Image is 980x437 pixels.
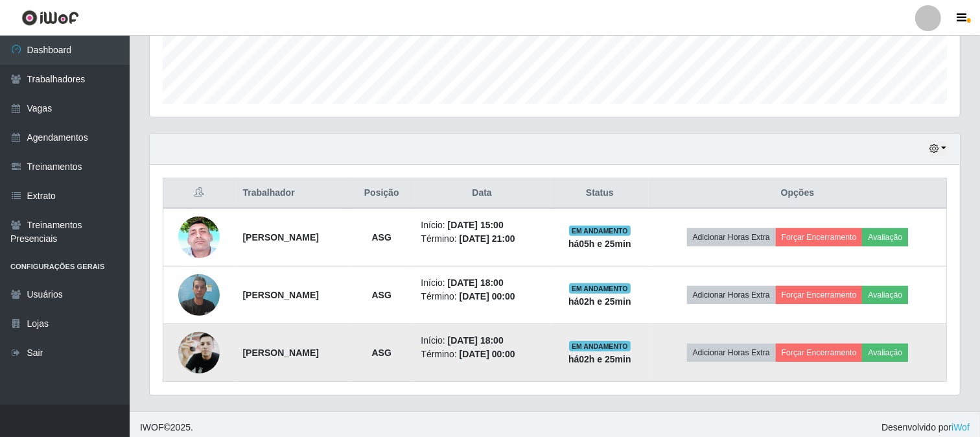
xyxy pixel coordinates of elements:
[951,422,970,432] a: iWof
[21,10,79,26] img: CoreUI Logo
[568,239,631,249] strong: há 05 h e 25 min
[569,226,631,236] span: EM ANDAMENTO
[776,228,863,246] button: Forçar Encerramento
[862,228,908,246] button: Avaliação
[178,191,220,283] img: 1747667831516.jpeg
[235,178,350,209] th: Trabalhador
[568,354,631,364] strong: há 02 h e 25 min
[460,233,515,244] time: [DATE] 21:00
[372,290,391,300] strong: ASG
[243,232,319,242] strong: [PERSON_NAME]
[372,348,391,358] strong: ASG
[776,344,863,362] button: Forçar Encerramento
[372,232,391,242] strong: ASG
[421,218,542,232] li: Início:
[178,325,220,381] img: 1730639416659.jpeg
[448,278,504,288] time: [DATE] 18:00
[140,421,193,434] span: © 2025 .
[687,286,776,304] button: Adicionar Horas Extra
[649,178,947,209] th: Opções
[460,349,515,359] time: [DATE] 00:00
[551,178,649,209] th: Status
[350,178,413,209] th: Posição
[448,335,504,346] time: [DATE] 18:00
[413,178,550,209] th: Data
[862,286,908,304] button: Avaliação
[687,228,776,246] button: Adicionar Horas Extra
[569,341,631,351] span: EM ANDAMENTO
[569,283,631,294] span: EM ANDAMENTO
[421,348,542,361] li: Término:
[421,290,542,303] li: Término:
[243,290,319,300] strong: [PERSON_NAME]
[421,276,542,290] li: Início:
[881,421,970,434] span: Desenvolvido por
[178,267,220,322] img: 1754604170144.jpeg
[243,348,319,358] strong: [PERSON_NAME]
[421,232,542,246] li: Término:
[140,422,164,432] span: IWOF
[421,334,542,348] li: Início:
[568,296,631,307] strong: há 02 h e 25 min
[862,344,908,362] button: Avaliação
[448,220,504,230] time: [DATE] 15:00
[460,291,515,301] time: [DATE] 00:00
[687,344,776,362] button: Adicionar Horas Extra
[776,286,863,304] button: Forçar Encerramento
